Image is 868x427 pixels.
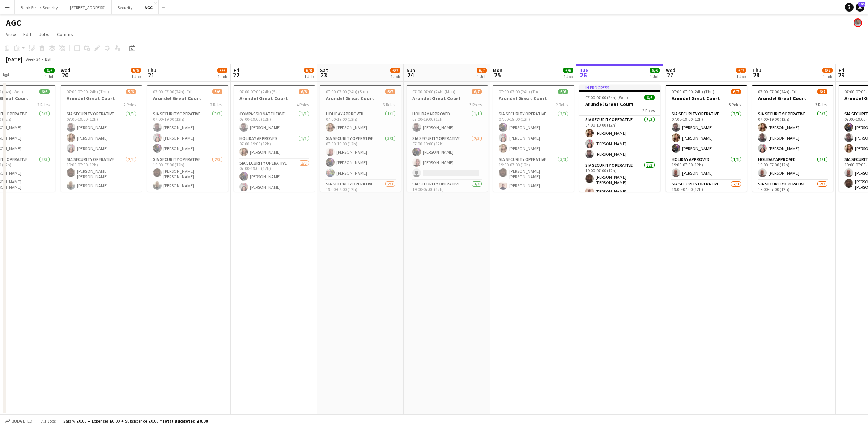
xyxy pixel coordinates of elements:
[15,0,64,14] button: Bank Street Security
[36,30,52,39] a: Jobs
[162,418,208,424] span: Total Budgeted £0.00
[20,30,34,39] a: Edit
[856,3,864,12] a: 109
[139,0,159,14] button: AGC
[6,17,21,28] h1: AGC
[112,0,139,14] button: Security
[57,31,73,38] span: Comms
[63,418,208,424] div: Salary £0.00 + Expenses £0.00 + Subsistence £0.00 =
[23,31,31,38] span: Edit
[40,418,57,424] span: All jobs
[6,31,16,38] span: View
[858,2,865,7] span: 109
[4,417,34,425] button: Budgeted
[6,56,22,63] div: [DATE]
[12,419,33,424] span: Budgeted
[45,56,52,62] div: BST
[854,18,862,27] app-user-avatar: Charles Sandalo
[39,31,50,38] span: Jobs
[64,0,112,14] button: [STREET_ADDRESS]
[24,56,42,62] span: Week 34
[54,30,76,39] a: Comms
[3,30,19,39] a: View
